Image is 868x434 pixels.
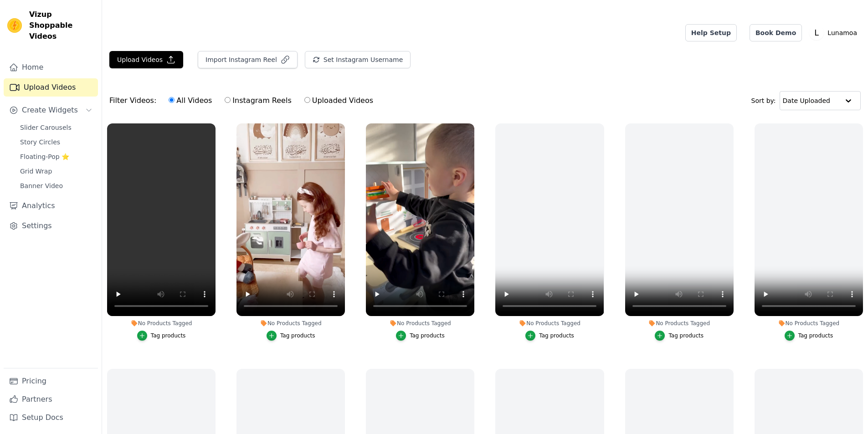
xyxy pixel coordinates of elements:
[798,332,833,339] div: Tag products
[4,217,98,235] a: Settings
[137,331,186,341] button: Tag products
[15,136,98,148] a: Story Circles
[224,95,292,107] label: Instagram Reels
[15,150,98,163] a: Floating-Pop ⭐
[20,181,63,190] span: Banner Video
[668,332,704,339] div: Tag products
[22,105,78,116] span: Create Widgets
[4,78,98,97] a: Upload Videos
[20,167,52,176] span: Grid Wrap
[785,331,833,341] button: Tag products
[15,179,98,192] a: Banner Video
[280,332,315,339] div: Tag products
[151,332,186,339] div: Tag products
[4,408,98,427] a: Setup Docs
[809,25,861,41] button: L Lunamoa
[107,320,216,327] div: No Products Tagged
[751,91,861,110] div: Sort by:
[267,331,315,341] button: Tag products
[750,24,802,41] a: Book Demo
[539,332,574,339] div: Tag products
[20,152,69,161] span: Floating-Pop ⭐
[168,95,212,107] label: All Videos
[4,101,98,119] button: Create Widgets
[625,320,734,327] div: No Products Tagged
[4,390,98,408] a: Partners
[15,121,98,134] a: Slider Carousels
[4,58,98,77] a: Home
[169,97,175,103] input: All Videos
[824,25,861,41] p: Lunamoa
[7,18,22,33] img: Vizup
[815,28,819,37] text: L
[198,51,298,68] button: Import Instagram Reel
[525,331,574,341] button: Tag products
[15,165,98,178] a: Grid Wrap
[495,320,604,327] div: No Products Tagged
[396,331,445,341] button: Tag products
[4,197,98,215] a: Analytics
[20,123,72,132] span: Slider Carousels
[410,332,445,339] div: Tag products
[304,95,374,107] label: Uploaded Videos
[366,320,474,327] div: No Products Tagged
[304,97,310,103] input: Uploaded Videos
[655,331,704,341] button: Tag products
[236,320,345,327] div: No Products Tagged
[755,320,863,327] div: No Products Tagged
[20,138,60,147] span: Story Circles
[305,51,411,68] button: Set Instagram Username
[4,372,98,390] a: Pricing
[109,51,183,68] button: Upload Videos
[29,9,94,42] span: Vizup Shoppable Videos
[109,90,378,111] div: Filter Videos:
[685,24,737,41] a: Help Setup
[225,97,231,103] input: Instagram Reels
